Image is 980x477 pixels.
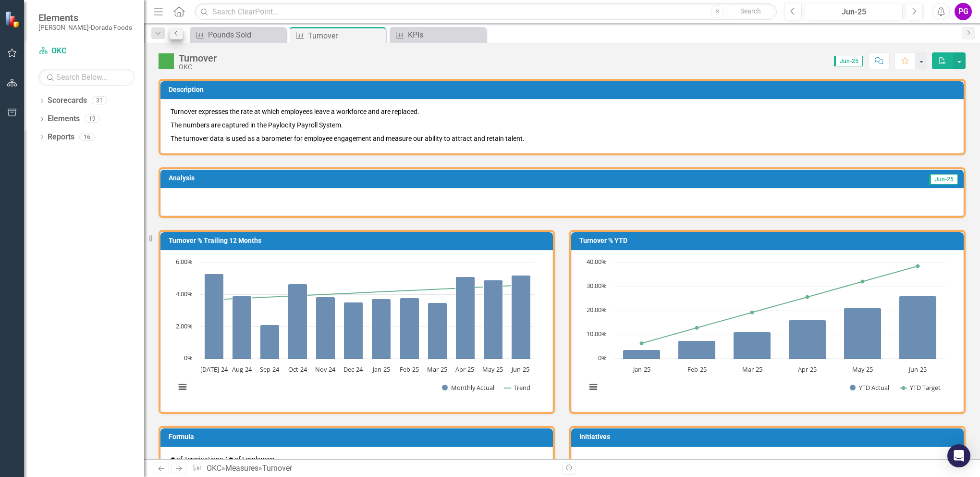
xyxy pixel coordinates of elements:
[789,320,826,359] path: Apr-25, 16.12011063. YTD Actual.
[176,380,189,394] button: View chart menu, Chart
[207,464,221,473] a: OKC
[208,29,283,41] div: Pounds Sold
[179,53,217,63] div: Turnover
[640,341,644,345] path: Jan-25, 6.41666667. YTD Target.
[587,329,607,338] text: 10.00%
[85,115,100,123] div: 19
[806,295,809,299] path: Apr-25, 25.66666668. YTD Target.
[315,365,336,374] text: Nov-24
[171,258,543,402] div: Chart. Highcharts interactive chart.
[908,365,927,374] text: Jun-25
[587,380,600,394] button: View chart menu, Chart
[193,463,555,474] div: » »
[587,257,607,266] text: 40.00%
[184,353,193,362] text: 0%
[427,365,447,374] text: Mar-25
[734,332,771,359] path: Mar-25, 11.01783841. YTD Actual.
[695,326,699,330] path: Feb-25, 12.83333334. YTD Target.
[38,24,132,31] small: [PERSON_NAME]-Dorada Foods
[225,464,258,473] a: Measures
[852,365,873,374] text: May-25
[344,302,363,359] path: Dec-24, 3.52760736. Monthly Actual.
[171,118,954,132] p: The numbers are captured in the Paylocity Payroll System.
[159,53,174,69] img: Above Target
[916,264,920,268] path: Jun-25, 38.50000002. YTD Target.
[579,237,959,244] h3: Turnover % YTD
[288,284,307,359] path: Oct-24, 4.66165414. Monthly Actual.
[511,365,529,374] text: Jun-25
[456,277,475,359] path: Apr-25, 5.12. Monthly Actual.
[428,303,447,359] path: Mar-25, 3.48652932. Monthly Actual.
[623,350,661,359] path: Jan-25, 3.72670807. YTD Actual.
[900,383,941,392] button: Show YTD Target
[623,296,937,359] g: YTD Actual, series 1 of 2. Bar series with 6 bars.
[179,63,217,71] div: OKC
[579,433,959,440] h3: Initiatives
[687,365,707,374] text: Feb-25
[372,365,390,374] text: Jan-25
[805,3,903,20] button: Jun-25
[343,365,363,374] text: Dec-24
[581,258,954,402] div: Chart. Highcharts interactive chart.
[171,132,954,143] p: The turnover data is used as a barometer for employee engagement and measure our ability to attra...
[632,365,650,374] text: Jan-25
[308,30,383,42] div: Turnover
[169,433,548,440] h3: Formula
[400,365,419,374] text: Feb-25
[372,299,391,359] path: Jan-25, 3.72670807. Monthly Actual.
[844,308,882,359] path: May-25, 21.01241643. YTD Actual.
[587,305,607,314] text: 20.00%
[455,365,474,374] text: Apr-25
[742,365,762,374] text: Mar-25
[288,365,307,374] text: Oct-24
[169,175,537,182] h3: Analysis
[205,274,224,359] path: Jul-24, 5.30421217. Monthly Actual.
[169,237,548,244] h3: Turnover % Trailing 12 Months
[38,46,135,57] a: OKC
[38,69,135,86] input: Search Below...
[260,365,280,374] text: Sep-24
[232,365,252,374] text: Aug-24
[598,353,607,362] text: 0%
[726,5,774,18] button: Search
[260,325,280,359] path: Sep-24, 2.1021021. Monthly Actual.
[48,132,74,143] a: Reports
[504,383,530,392] button: Show Trend
[392,29,483,41] a: KPIs
[899,296,937,359] path: Jun-25, 26.19808307. YTD Actual.
[484,280,503,359] path: May-25, 4.91803279. Monthly Actual.
[233,296,252,359] path: Aug-24, 3.9039039. Monthly Actual.
[171,455,274,463] span: # of Terminations / # of Employees
[442,383,494,392] button: Show Monthly Actual
[176,257,193,266] text: 6.00%
[929,174,958,185] span: Jun-25
[200,365,228,374] text: [DATE]-24
[171,258,539,402] svg: Interactive chart
[176,322,193,330] text: 2.00%
[205,274,531,359] g: Monthly Actual, series 1 of 2. Bar series with 12 bars.
[861,280,865,284] path: May-25, 32.08333335. YTD Target.
[408,29,483,41] div: KPIs
[482,365,503,374] text: May-25
[587,281,607,290] text: 30.00%
[834,56,863,66] span: Jun-25
[195,3,777,20] input: Search ClearPoint...
[955,3,972,20] button: PG
[316,297,335,359] path: Nov-24, 3.84024578. Monthly Actual.
[48,95,87,106] a: Scorecards
[48,113,80,125] a: Elements
[808,6,899,18] div: Jun-25
[750,311,754,314] path: Mar-25, 19.25000001. YTD Target.
[262,464,292,473] div: Turnover
[400,298,419,359] path: Feb-25, 3.80348653. Monthly Actual.
[4,10,22,28] img: ClearPoint Strategy
[850,383,890,392] button: Show YTD Actual
[798,365,817,374] text: Apr-25
[79,133,95,141] div: 16
[169,86,959,93] h3: Description
[171,107,954,118] p: Turnover expresses the rate at which employees leave a workforce and are replaced.
[192,29,283,41] a: Pounds Sold
[947,444,970,467] div: Open Intercom Messenger
[176,289,193,298] text: 4.00%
